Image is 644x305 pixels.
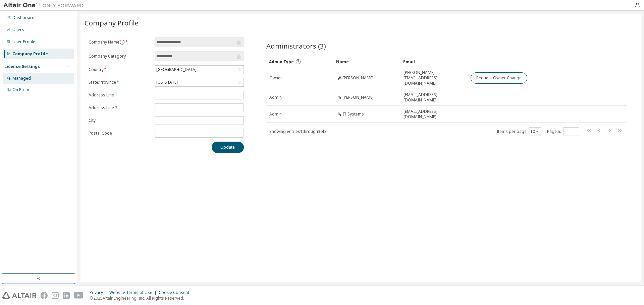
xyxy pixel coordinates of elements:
[85,18,139,27] span: Company Profile
[12,27,24,32] div: Users
[119,40,125,45] button: information
[63,292,70,299] img: linkedin.svg
[336,56,398,67] div: Name
[12,15,35,20] div: Dashboard
[2,292,37,299] img: altair_logo.svg
[404,92,465,103] span: [EMAIL_ADDRESS][DOMAIN_NAME]
[155,78,244,86] div: [US_STATE]
[269,111,282,117] span: Admin
[159,290,193,295] div: Cookie Consent
[155,66,244,74] div: [GEOGRAPHIC_DATA]
[403,56,465,67] div: Email
[12,51,48,57] div: Company Profile
[266,41,326,51] span: Administrators (3)
[89,80,151,85] label: State/Province
[155,79,179,86] div: [US_STATE]
[4,64,40,69] div: License Settings
[155,66,198,73] div: [GEOGRAPHIC_DATA]
[547,127,579,136] span: Page n.
[471,72,527,84] button: Request Owner Change
[89,67,151,72] label: Country
[269,129,327,134] span: Showing entries 1 through 3 of 3
[89,40,151,45] label: Company Name
[52,292,59,299] img: instagram.svg
[269,59,294,65] span: Admin Type
[530,129,539,134] button: 10
[89,118,151,123] label: City
[3,2,87,9] img: Altair One
[89,92,151,98] label: Address Line 1
[404,109,465,120] span: [EMAIL_ADDRESS][DOMAIN_NAME]
[342,111,364,117] span: IT Systems
[12,87,29,92] div: On Prem
[89,54,151,59] label: Company Category
[342,95,374,100] span: [PERSON_NAME]
[342,75,374,81] span: [PERSON_NAME]
[90,295,193,301] p: © 2025 Altair Engineering, Inc. All Rights Reserved.
[12,76,31,81] div: Managed
[212,142,244,153] button: Update
[109,290,159,295] div: Website Terms of Use
[12,39,35,45] div: User Profile
[41,292,48,299] img: facebook.svg
[404,70,465,86] span: [PERSON_NAME][EMAIL_ADDRESS][DOMAIN_NAME]
[269,75,282,81] span: Owner
[497,127,541,136] span: Items per page
[89,105,151,110] label: Address Line 2
[74,292,84,299] img: youtube.svg
[90,290,109,295] div: Privacy
[269,95,282,100] span: Admin
[89,131,151,136] label: Postal Code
